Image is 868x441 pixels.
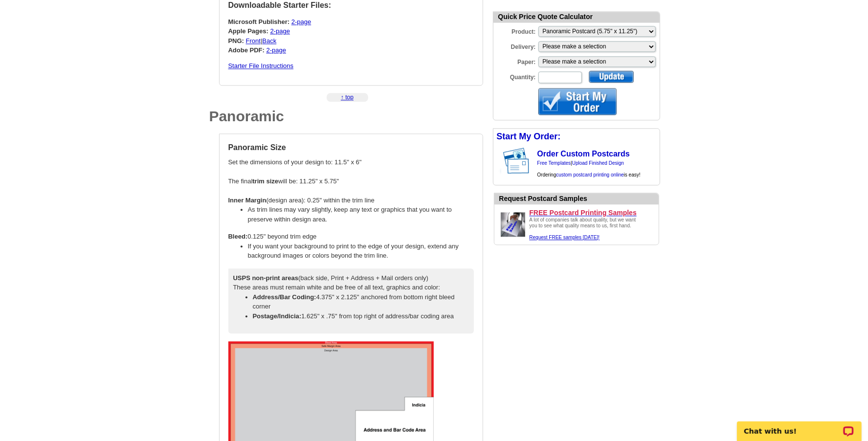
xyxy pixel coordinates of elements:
span: | Ordering is easy! [537,160,641,177]
a: Request FREE samples [DATE]! [530,235,600,240]
td: Set the dimensions of your design to: 11.5" x 6" The final will be: 11.25" x 5.75" (design area):... [228,142,474,334]
a: custom postcard printing online [556,172,623,177]
strong: Downloadable Starter Files: [228,1,332,9]
strong: Microsoft Publisher: [228,18,290,25]
div: Start My Order: [493,129,660,145]
strong: Apple Pages: [228,27,268,35]
label: Delivery: [493,40,537,51]
strong: Bleed: [228,233,248,240]
img: post card showing stamp and address area [501,145,536,177]
strong: Inner Margin [228,197,267,204]
h1: Panoramic [209,109,483,124]
strong: Postage/Indicia: [253,312,302,320]
strong: USPS non-print areas [233,274,299,282]
a: 2-page [291,18,311,25]
iframe: LiveChat chat widget [731,410,868,441]
a: Free Templates [537,160,571,166]
li: 4.375" x 2.125" anchored from bottom right bleed corner [253,292,469,311]
li: 1.625" x .75" from top right of address/bar coding area [253,311,469,321]
div: A lot of companies talk about quality, but we want you to see what quality means to us, first hand. [530,217,642,241]
strong: PNG: [228,37,245,44]
div: (back side, Print + Address + Mail orders only) These areas must remain white and be free of all ... [228,268,474,334]
img: Upload a design ready to be printed [498,210,528,239]
p: | [228,17,474,55]
a: 2-page [267,46,286,54]
a: Upload Finished Design [572,160,624,166]
li: If you want your background to print to the edge of your design, extend any background images or ... [248,242,474,261]
div: Request Postcard Samples [499,194,659,204]
a: Front [246,37,261,44]
strong: trim size [252,177,278,185]
strong: Address/Bar Coding: [253,293,316,301]
div: Quick Price Quote Calculator [493,12,660,22]
li: As trim lines may vary slightly, keep any text or graphics that you want to preserve within desig... [248,205,474,224]
label: Product: [493,25,537,36]
strong: Adobe PDF: [228,46,265,54]
img: background image for postcard [493,145,501,177]
a: ↑ top [341,94,354,101]
label: Paper: [493,55,537,66]
a: Order Custom Postcards [537,150,630,158]
label: Quantity: [493,70,537,82]
h4: Panoramic Size [228,143,474,152]
a: FREE Postcard Printing Samples [530,208,655,217]
a: Back [262,37,276,44]
a: Starter File Instructions [228,62,294,69]
a: 2-page [270,27,289,35]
